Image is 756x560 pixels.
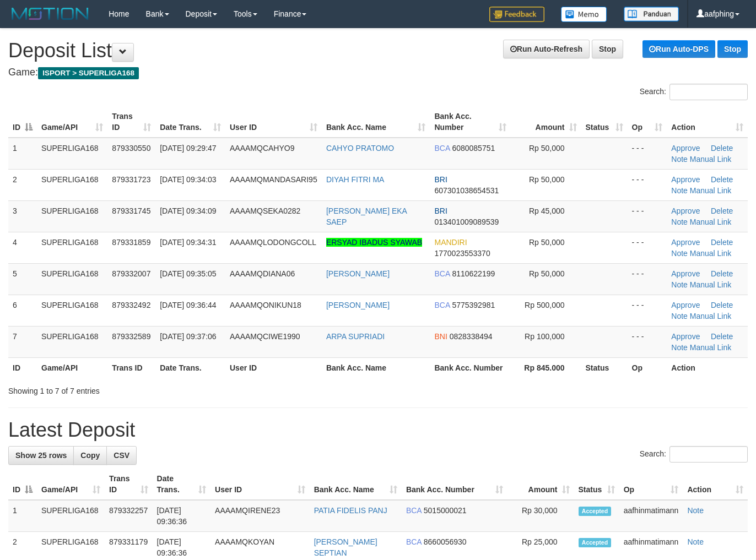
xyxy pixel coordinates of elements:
[8,106,37,138] th: ID: activate to sort column descending
[671,312,688,320] a: Note
[529,175,565,184] span: Rp 50,000
[326,332,385,341] a: ARPA SUPRIADI
[406,537,422,546] span: BCA
[434,218,499,226] span: Copy 013401009089539 to clipboard
[690,249,732,258] a: Manual Link
[507,500,574,532] td: Rp 30,000
[669,84,748,100] input: Search:
[671,249,688,258] a: Note
[690,343,732,352] a: Manual Link
[628,326,667,357] td: - - -
[690,155,732,164] a: Manual Link
[153,500,211,532] td: [DATE] 09:36:36
[38,67,139,79] span: ISPORT > SUPERLIGA168
[105,469,152,500] th: Trans ID: activate to sort column ascending
[322,357,430,378] th: Bank Acc. Name
[322,106,430,138] th: Bank Acc. Name: activate to sort column ascending
[37,469,105,500] th: Game/API: activate to sort column ascending
[8,500,37,532] td: 1
[711,144,733,153] a: Delete
[690,186,732,195] a: Manual Link
[73,446,107,465] a: Copy
[8,263,37,295] td: 5
[112,269,150,278] span: 879332007
[671,343,688,352] a: Note
[37,500,105,532] td: SUPERLIGA168
[711,238,733,247] a: Delete
[230,332,300,341] span: AAAAMQCIWE1990
[690,280,732,289] a: Manual Link
[628,357,667,378] th: Op
[107,357,155,378] th: Trans ID
[230,175,317,184] span: AAAAMQMANDASARI95
[160,269,216,278] span: [DATE] 09:35:05
[671,155,688,164] a: Note
[434,238,467,247] span: MANDIRI
[8,67,748,78] h4: Game:
[160,238,216,247] span: [DATE] 09:34:31
[511,106,581,138] th: Amount: activate to sort column ascending
[450,332,493,341] span: Copy 0828338494 to clipboard
[624,7,679,21] img: panduan.png
[511,357,581,378] th: Rp 845.000
[671,175,700,184] a: Approve
[326,206,407,226] a: [PERSON_NAME] EKA SAEP
[671,269,700,278] a: Approve
[8,326,37,357] td: 7
[8,200,37,232] td: 3
[579,538,612,547] span: Accepted
[717,40,748,58] a: Stop
[619,469,683,500] th: Op: activate to sort column ascending
[529,144,565,153] span: Rp 50,000
[112,175,150,184] span: 879331723
[326,269,390,278] a: [PERSON_NAME]
[8,40,748,62] h1: Deposit List
[628,106,667,138] th: Op: activate to sort column ascending
[314,506,387,515] a: PATIA FIDELIS PANJ
[114,451,129,460] span: CSV
[434,249,490,258] span: Copy 1770023553370 to clipboard
[628,263,667,295] td: - - -
[80,451,100,460] span: Copy
[8,357,37,378] th: ID
[112,144,150,153] span: 879330550
[230,206,300,215] span: AAAAMQSEKA0282
[37,232,107,263] td: SUPERLIGA168
[640,446,748,463] label: Search:
[434,144,450,153] span: BCA
[690,312,732,320] a: Manual Link
[711,269,733,278] a: Delete
[112,301,150,309] span: 879332492
[155,357,225,378] th: Date Trans.
[628,295,667,326] td: - - -
[160,144,216,153] span: [DATE] 09:29:47
[628,138,667,170] td: - - -
[507,469,574,500] th: Amount: activate to sort column ascending
[160,175,216,184] span: [DATE] 09:34:03
[37,295,107,326] td: SUPERLIGA168
[489,7,544,22] img: Feedback.jpg
[529,206,565,215] span: Rp 45,000
[112,206,150,215] span: 879331745
[628,169,667,200] td: - - -
[711,301,733,309] a: Delete
[628,200,667,232] td: - - -
[402,469,507,500] th: Bank Acc. Number: activate to sort column ascending
[711,175,733,184] a: Delete
[160,206,216,215] span: [DATE] 09:34:09
[8,169,37,200] td: 2
[671,332,700,341] a: Approve
[529,269,565,278] span: Rp 50,000
[8,381,307,396] div: Showing 1 to 7 of 7 entries
[37,326,107,357] td: SUPERLIGA168
[326,144,394,153] a: CAHYO PRATOMO
[581,357,628,378] th: Status
[155,106,225,138] th: Date Trans.: activate to sort column ascending
[326,301,390,309] a: [PERSON_NAME]
[230,238,316,247] span: AAAAMQLODONGCOLL
[579,507,612,516] span: Accepted
[503,40,590,58] a: Run Auto-Refresh
[452,144,495,153] span: Copy 6080085751 to clipboard
[225,106,322,138] th: User ID: activate to sort column ascending
[210,500,310,532] td: AAAAMQIRENE23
